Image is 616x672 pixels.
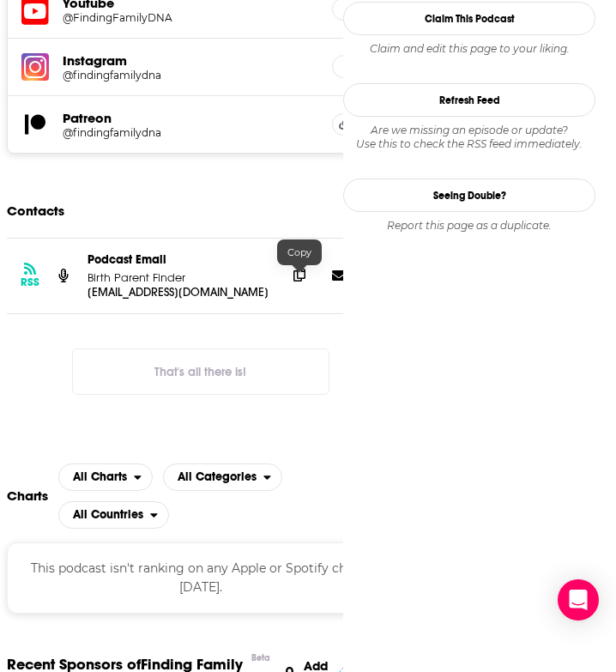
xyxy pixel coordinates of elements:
[163,463,282,491] h2: Categories
[21,275,39,289] h3: RSS
[58,501,169,529] button: open menu
[63,110,318,126] h5: Patreon
[58,463,153,491] h2: Platforms
[88,285,273,300] p: [EMAIL_ADDRESS][DOMAIN_NAME]
[277,239,322,265] div: Copy
[58,463,153,491] button: open menu
[63,11,186,24] h5: @FindingFamilyDNA
[21,53,49,81] img: iconImage
[58,501,169,529] h2: Countries
[343,42,595,56] div: Claim and edit this page to your liking.
[63,126,318,139] a: @findingfamilydna
[63,126,186,139] h5: @findingfamilydna
[343,83,595,117] button: Refresh Feed
[251,652,270,663] div: Beta
[72,348,329,395] button: Nothing here.
[73,471,127,483] span: All Charts
[7,542,395,614] div: This podcast isn't ranking on any Apple or Spotify charts [DATE].
[163,463,282,491] button: open menu
[343,124,595,151] div: Are we missing an episode or update? Use this to check the RSS feed immediately.
[63,11,318,24] a: @FindingFamilyDNA
[7,195,64,227] h2: Contacts
[178,471,257,483] span: All Categories
[7,487,48,504] h2: Charts
[73,509,143,521] span: All Countries
[88,252,273,267] p: Podcast Email
[343,219,595,233] div: Report this page as a duplicate.
[88,270,273,285] p: Birth Parent Finder
[63,52,318,69] h5: Instagram
[63,69,186,82] h5: @findingfamilydna
[558,579,599,621] div: Open Intercom Messenger
[343,179,595,212] a: Seeing Double?
[343,2,595,35] button: Claim This Podcast
[63,69,318,82] a: @findingfamilydna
